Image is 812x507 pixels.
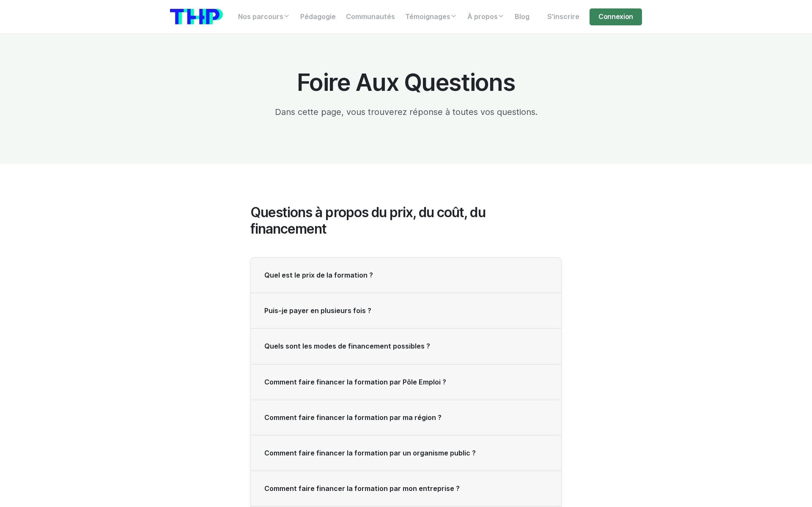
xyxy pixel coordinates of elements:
a: Blog [510,8,535,25]
span: Comment faire financer la formation par mon entreprise ? [264,485,460,493]
a: À propos [462,8,510,25]
a: Témoignages [400,8,462,25]
a: Connexion [590,8,642,25]
a: Communautés [341,8,400,25]
p: Dans cette page, vous trouverez réponse à toutes vos questions. [250,106,562,118]
span: Comment faire financer la formation par un organisme public ? [264,449,476,457]
span: Comment faire financer la formation par ma région ? [264,414,442,422]
a: Pédagogie [295,8,341,25]
h1: Foire Aux Questions [250,69,562,95]
span: Comment faire financer la formation par Pôle Emploi ? [264,378,446,386]
span: Quel est le prix de la formation ? [264,271,373,279]
a: S'inscrire [542,8,584,25]
img: logo [170,9,223,25]
h2: Questions à propos du prix, du coût, du financement [250,204,562,237]
span: Quels sont les modes de financement possibles ? [264,342,430,350]
span: Puis-je payer en plusieurs fois ? [264,307,371,315]
a: Nos parcours [233,8,295,25]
